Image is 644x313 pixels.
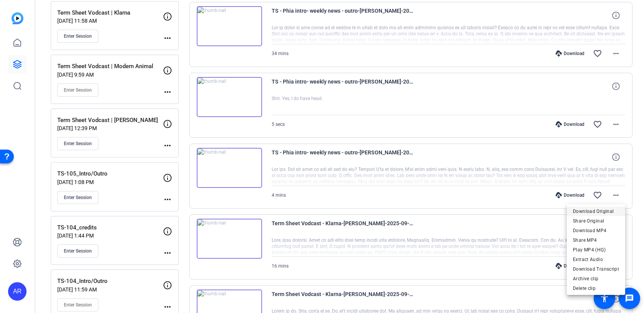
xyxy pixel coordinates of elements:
span: Download Transcript [573,264,619,274]
span: Delete clip [573,284,619,293]
span: Extract Audio [573,255,619,264]
span: Share MP4 [573,236,619,245]
span: Download MP4 [573,226,619,235]
span: Play MP4 (HQ) [573,245,619,254]
span: Archive clip [573,274,619,283]
span: Share Original [573,216,619,226]
span: Download Original [573,207,619,216]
